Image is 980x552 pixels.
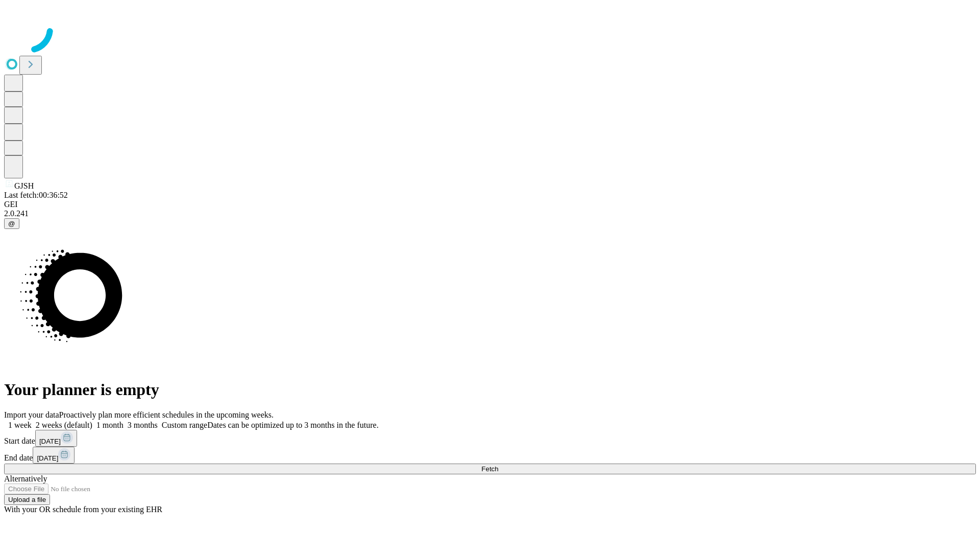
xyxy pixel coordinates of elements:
[37,454,58,462] span: [DATE]
[207,421,378,429] span: Dates can be optimized up to 3 months in the future.
[4,474,47,483] span: Alternatively
[4,464,976,474] button: Fetch
[35,430,77,447] button: [DATE]
[36,421,92,429] span: 2 weeks (default)
[4,505,162,514] span: With your OR schedule from your existing EHR
[128,421,158,429] span: 3 months
[4,447,976,464] div: End date
[4,191,68,199] span: Last fetch: 00:36:52
[4,209,976,218] div: 2.0.241
[4,494,50,505] button: Upload a file
[96,421,124,429] span: 1 month
[4,218,19,229] button: @
[4,430,976,447] div: Start date
[14,181,34,190] span: GJSH
[481,465,498,473] span: Fetch
[4,380,976,399] h1: Your planner is empty
[8,421,32,429] span: 1 week
[33,447,75,464] button: [DATE]
[162,421,207,429] span: Custom range
[59,410,274,419] span: Proactively plan more efficient schedules in the upcoming weeks.
[4,410,59,419] span: Import your data
[4,200,976,209] div: GEI
[8,220,15,227] span: @
[39,438,61,445] span: [DATE]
